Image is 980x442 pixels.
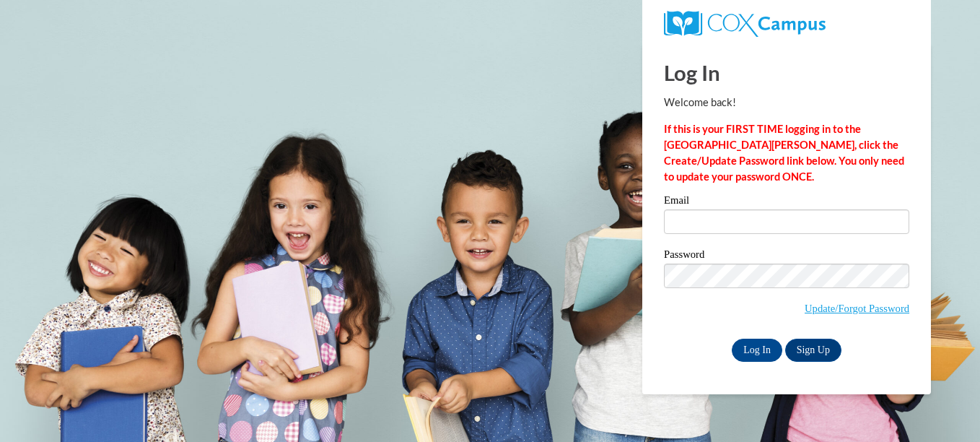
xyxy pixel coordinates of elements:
h1: Log In [664,58,909,87]
img: COX Campus [664,11,826,37]
a: Update/Forgot Password [805,303,909,314]
p: Welcome back! [664,95,909,110]
a: COX Campus [664,11,909,37]
strong: If this is your FIRST TIME logging in to the [GEOGRAPHIC_DATA][PERSON_NAME], click the Create/Upd... [664,123,904,183]
a: Sign Up [785,339,841,362]
label: Password [664,249,909,264]
label: Email [664,195,909,209]
input: Log In [732,339,782,362]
